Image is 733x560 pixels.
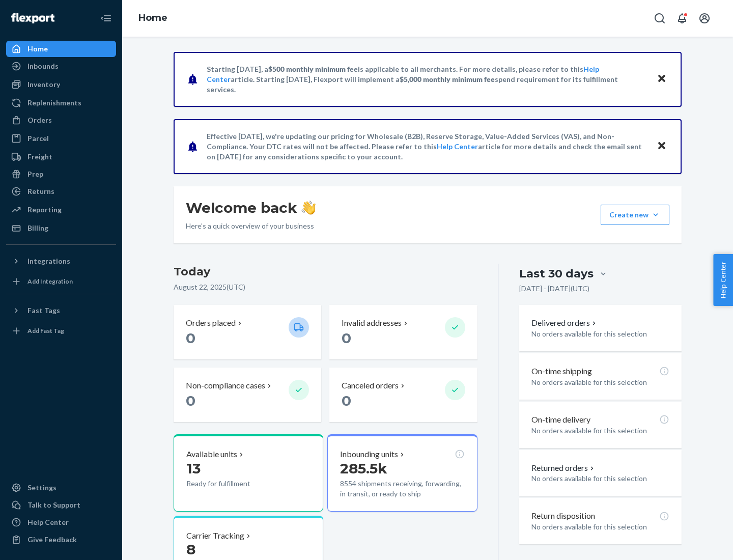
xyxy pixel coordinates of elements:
[186,449,237,460] p: Available units
[400,75,495,83] span: $5,000 monthly minimum fee
[174,305,321,359] button: Orders placed 0
[531,414,590,426] p: On-time delivery
[6,531,116,548] button: Give Feedback
[6,323,116,339] a: Add Fast Tag
[672,8,692,29] button: Open notifications
[186,530,244,542] p: Carrier Tracking
[342,380,399,391] p: Canceled orders
[519,284,589,294] p: [DATE] - [DATE] ( UTC )
[27,205,62,215] div: Reporting
[27,61,59,71] div: Inbounds
[340,460,387,477] span: 285.5k
[327,434,477,512] button: Inbounding units285.5k8554 shipments receiving, forwarding, in transit, or ready to ship
[531,462,596,474] button: Returned orders
[342,329,351,347] span: 0
[186,317,236,329] p: Orders placed
[174,368,321,422] button: Non-compliance cases 0
[186,541,195,558] span: 8
[6,58,116,74] a: Inbounds
[531,317,598,329] button: Delivered orders
[601,205,669,225] button: Create new
[6,497,116,513] a: Talk to Support
[655,72,668,87] button: Close
[519,266,594,282] div: Last 30 days
[6,183,116,200] a: Returns
[11,13,54,23] img: Flexport logo
[186,221,316,231] p: Here’s a quick overview of your business
[27,483,57,493] div: Settings
[6,302,116,319] button: Fast Tags
[27,44,48,54] div: Home
[340,479,464,499] p: 8554 shipments receiving, forwarding, in transit, or ready to ship
[174,434,323,512] button: Available units13Ready for fulfillment
[531,510,595,522] p: Return disposition
[6,220,116,236] a: Billing
[329,368,477,422] button: Canceled orders 0
[27,535,77,545] div: Give Feedback
[27,326,64,335] div: Add Fast Tag
[186,460,201,477] span: 13
[27,169,43,179] div: Prep
[27,277,73,286] div: Add Integration
[531,329,669,339] p: No orders available for this selection
[6,149,116,165] a: Freight
[27,186,54,197] div: Returns
[6,130,116,147] a: Parcel
[531,473,669,484] p: No orders available for this selection
[27,152,52,162] div: Freight
[340,449,398,460] p: Inbounding units
[650,8,670,29] button: Open Search Box
[301,201,316,215] img: hand-wave emoji
[6,480,116,496] a: Settings
[27,256,70,266] div: Integrations
[531,426,669,436] p: No orders available for this selection
[6,273,116,290] a: Add Integration
[186,199,316,217] h1: Welcome back
[186,329,195,347] span: 0
[531,366,592,377] p: On-time shipping
[27,305,60,316] div: Fast Tags
[27,223,48,233] div: Billing
[6,253,116,269] button: Integrations
[186,380,265,391] p: Non-compliance cases
[437,142,478,151] a: Help Center
[6,166,116,182] a: Prep
[694,8,715,29] button: Open account menu
[6,112,116,128] a: Orders
[655,139,668,154] button: Close
[207,64,647,95] p: Starting [DATE], a is applicable to all merchants. For more details, please refer to this article...
[207,131,647,162] p: Effective [DATE], we're updating our pricing for Wholesale (B2B), Reserve Storage, Value-Added Se...
[27,115,52,125] div: Orders
[186,479,280,489] p: Ready for fulfillment
[96,8,116,29] button: Close Navigation
[531,522,669,532] p: No orders available for this selection
[713,254,733,306] button: Help Center
[6,514,116,530] a: Help Center
[342,392,351,409] span: 0
[138,12,167,23] a: Home
[6,95,116,111] a: Replenishments
[6,202,116,218] a: Reporting
[27,79,60,90] div: Inventory
[6,41,116,57] a: Home
[342,317,402,329] p: Invalid addresses
[174,282,477,292] p: August 22, 2025 ( UTC )
[268,65,358,73] span: $500 monthly minimum fee
[186,392,195,409] span: 0
[130,4,176,33] ol: breadcrumbs
[6,76,116,93] a: Inventory
[174,264,477,280] h3: Today
[27,517,69,527] div: Help Center
[27,133,49,144] div: Parcel
[27,98,81,108] div: Replenishments
[27,500,80,510] div: Talk to Support
[531,377,669,387] p: No orders available for this selection
[329,305,477,359] button: Invalid addresses 0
